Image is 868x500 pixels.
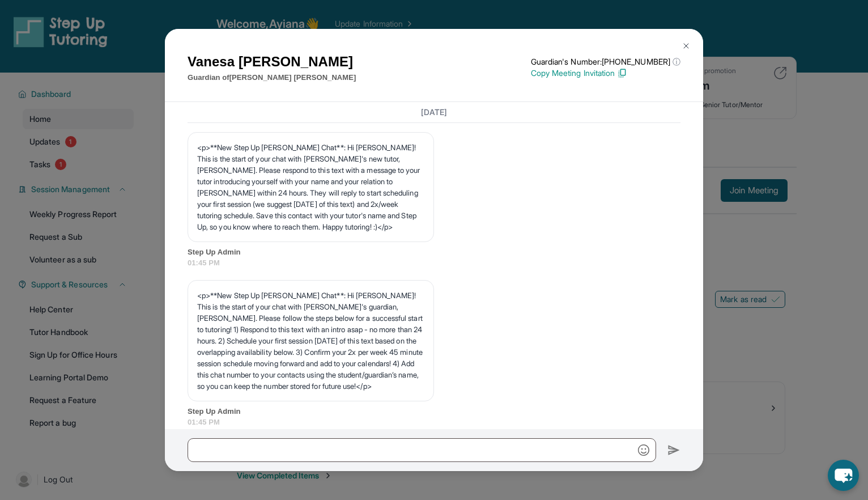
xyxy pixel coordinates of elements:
[188,406,680,417] span: Step Up Admin
[188,247,680,258] span: Step Up Admin
[188,417,680,428] span: 01:45 PM
[673,56,680,67] span: ⓘ
[197,142,424,232] p: <p>**New Step Up [PERSON_NAME] Chat**: Hi [PERSON_NAME]! This is the start of your chat with [PER...
[638,444,649,456] img: Emoji
[617,68,627,78] img: Copy Icon
[682,41,691,50] img: Close Icon
[828,460,859,491] button: chat-button
[188,72,356,83] p: Guardian of [PERSON_NAME] [PERSON_NAME]
[531,67,680,79] p: Copy Meeting Invitation
[531,56,680,67] p: Guardian's Number: [PHONE_NUMBER]
[188,52,356,72] h1: Vanesa [PERSON_NAME]
[188,257,680,269] span: 01:45 PM
[197,290,424,392] p: <p>**New Step Up [PERSON_NAME] Chat**: Hi [PERSON_NAME]! This is the start of your chat with [PER...
[667,443,680,457] img: Send icon
[188,107,680,118] h3: [DATE]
